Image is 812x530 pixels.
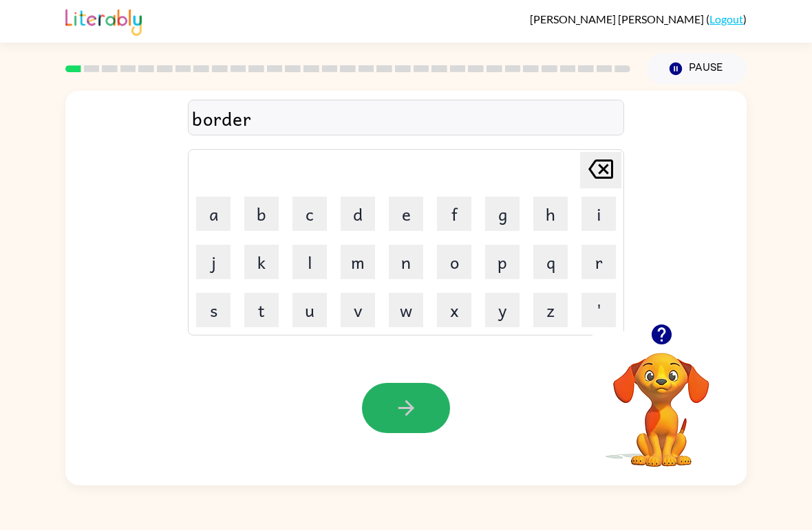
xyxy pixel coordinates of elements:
[292,293,327,327] button: u
[292,197,327,231] button: c
[581,293,616,327] button: '
[244,197,279,231] button: b
[437,197,471,231] button: f
[592,331,730,469] video: Your browser must support playing .mp4 files to use Literably. Please try using another browser.
[437,245,471,279] button: o
[485,293,520,327] button: y
[533,245,568,279] button: q
[389,293,423,327] button: w
[196,197,231,231] button: a
[341,197,375,231] button: d
[192,104,620,133] div: border
[292,245,327,279] button: l
[530,12,747,25] div: ( )
[341,245,375,279] button: m
[389,197,423,231] button: e
[533,197,568,231] button: h
[581,245,616,279] button: r
[196,293,231,327] button: s
[389,245,423,279] button: n
[341,293,375,327] button: v
[196,245,231,279] button: j
[485,245,520,279] button: p
[530,12,706,25] span: [PERSON_NAME] [PERSON_NAME]
[533,293,568,327] button: z
[244,245,279,279] button: k
[244,293,279,327] button: t
[581,197,616,231] button: i
[647,53,747,85] button: Pause
[65,5,142,36] img: Literably
[709,12,743,25] a: Logout
[485,197,520,231] button: g
[437,293,471,327] button: x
